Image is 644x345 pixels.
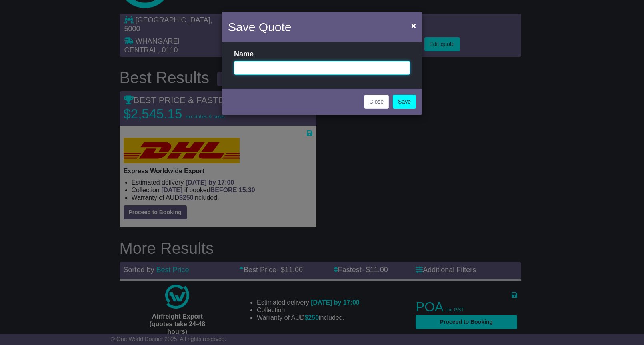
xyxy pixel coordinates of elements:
[228,18,291,36] h4: Save Quote
[364,95,389,109] button: Close
[411,21,416,30] span: ×
[407,17,420,34] button: Close
[393,95,416,109] a: Save
[234,50,254,59] label: Name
